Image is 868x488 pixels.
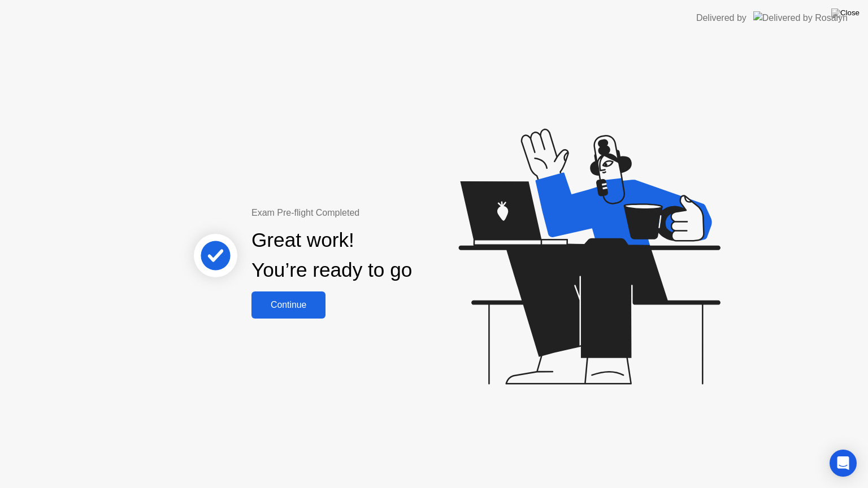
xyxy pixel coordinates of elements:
[753,11,848,24] img: Delivered by Rosalyn
[251,206,485,220] div: Exam Pre-flight Completed
[831,8,860,18] img: Close
[255,300,322,310] div: Continue
[251,225,412,285] div: Great work! You’re ready to go
[696,11,747,25] div: Delivered by
[830,450,857,477] div: Open Intercom Messenger
[251,291,325,319] button: Continue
